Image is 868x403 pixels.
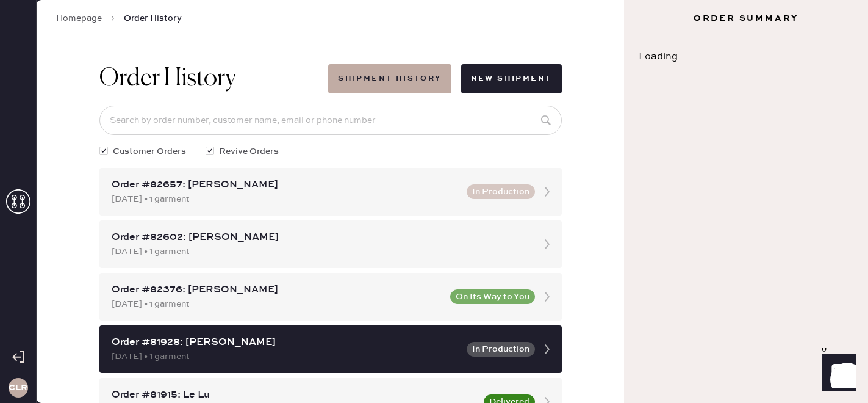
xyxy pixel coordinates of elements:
[461,64,562,93] button: New Shipment
[112,350,459,363] div: [DATE] • 1 garment
[99,106,562,135] input: Search by order number, customer name, email or phone number
[450,289,535,304] button: On Its Way to You
[112,297,443,311] div: [DATE] • 1 garment
[467,184,535,199] button: In Production
[113,145,186,158] span: Customer Orders
[467,342,535,357] button: In Production
[112,388,476,402] div: Order #81915: Le Lu
[810,348,863,401] iframe: Front Chat
[99,64,236,93] h1: Order History
[112,192,459,206] div: [DATE] • 1 garment
[9,383,27,392] h3: CLR
[56,12,102,24] a: Homepage
[112,230,528,245] div: Order #82602: [PERSON_NAME]
[112,178,459,192] div: Order #82657: [PERSON_NAME]
[112,283,443,297] div: Order #82376: [PERSON_NAME]
[112,335,459,350] div: Order #81928: [PERSON_NAME]
[112,245,528,258] div: [DATE] • 1 garment
[624,37,868,76] div: Loading...
[624,12,868,24] h3: Order Summary
[219,145,279,158] span: Revive Orders
[124,12,182,24] span: Order History
[328,64,451,93] button: Shipment History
